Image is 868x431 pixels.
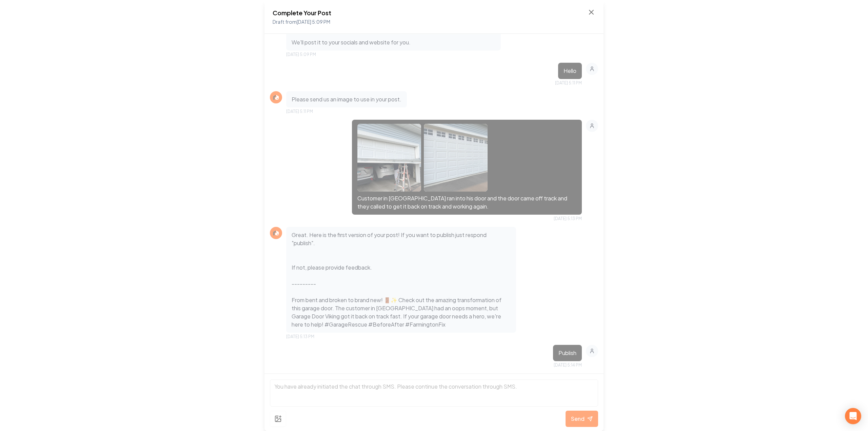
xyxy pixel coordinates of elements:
[286,52,316,57] span: [DATE] 5:09 PM
[272,229,280,237] img: Rebolt Logo
[273,19,330,25] span: Draft from [DATE] 5:09 PM
[273,8,331,18] h2: Complete Your Post
[357,194,576,211] p: Customer in [GEOGRAPHIC_DATA] ran into his door and the door came off track and they called to ge...
[286,109,313,114] span: [DATE] 5:11 PM
[845,408,861,424] div: Open Intercom Messenger
[357,124,421,192] img: uploaded image
[292,95,401,103] p: Please send us an image to use in your post.
[272,93,280,101] img: Rebolt Logo
[555,80,582,86] span: [DATE] 5:11 PM
[554,216,582,221] span: [DATE] 5:13 PM
[286,334,314,339] span: [DATE] 5:13 PM
[564,67,576,75] p: Hello
[554,363,582,368] span: [DATE] 5:14 PM
[558,349,576,357] p: Publish
[292,231,511,329] p: Great. Here is the first version of your post! If you want to publish just respond "publish". If ...
[424,124,488,192] img: uploaded image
